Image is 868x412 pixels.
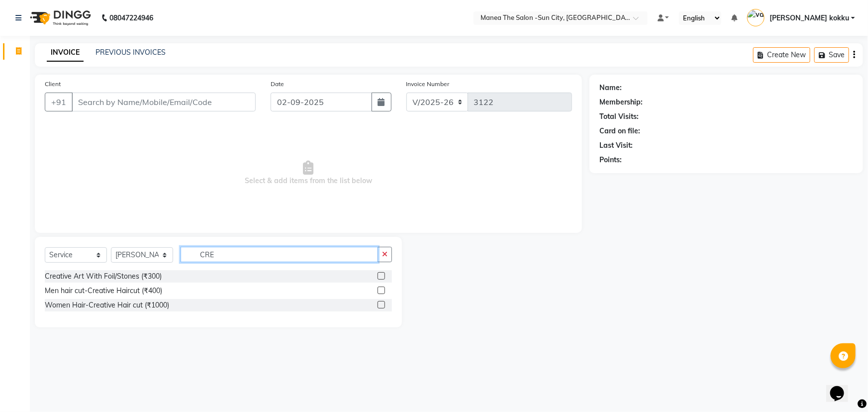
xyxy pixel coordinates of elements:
[599,155,622,165] div: Points:
[599,140,633,151] div: Last Visit:
[181,247,378,262] input: Search or Scan
[599,126,640,136] div: Card on file:
[753,47,810,63] button: Create New
[25,4,94,32] img: logo
[599,111,639,122] div: Total Visits:
[826,372,858,402] iframe: chat widget
[45,286,162,296] div: Men hair cut-Creative Haircut (₹400)
[770,13,849,23] span: [PERSON_NAME] kokku
[599,83,622,93] div: Name:
[96,48,166,57] a: PREVIOUS INVOICES
[45,300,169,310] div: Women Hair-Creative Hair cut (₹1000)
[47,44,84,62] a: INVOICE
[599,97,643,107] div: Membership:
[747,9,765,26] img: vamsi kokku
[72,93,256,111] input: Search by Name/Mobile/Email/Code
[271,80,284,89] label: Date
[406,80,450,89] label: Invoice Number
[45,271,162,282] div: Creative Art With Foil/Stones (₹300)
[45,80,61,89] label: Client
[45,93,73,111] button: +91
[45,123,572,223] span: Select & add items from the list below
[814,47,849,63] button: Save
[109,4,153,32] b: 08047224946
